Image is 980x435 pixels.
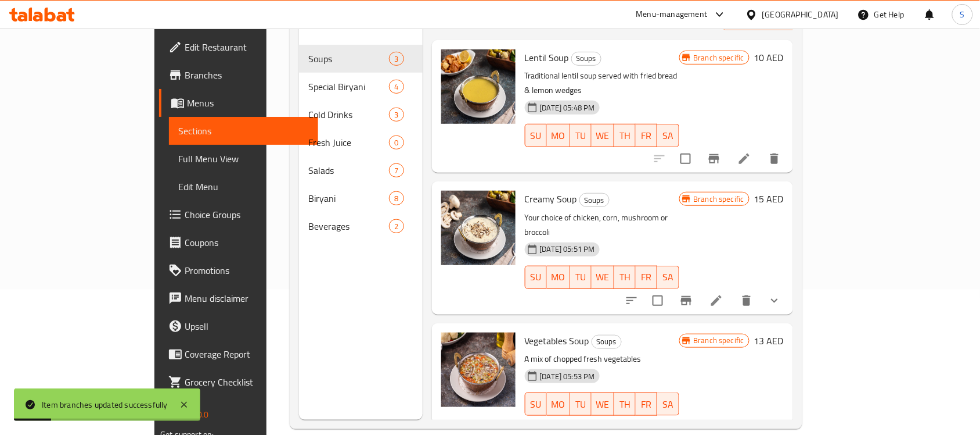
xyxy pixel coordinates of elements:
div: items [389,191,403,205]
img: Creamy Soup [441,191,516,265]
span: Soups [580,194,609,207]
a: Upsell [159,312,318,340]
a: Coupons [159,229,318,256]
div: Soups [571,52,601,66]
span: Menu disclaimer [185,291,309,305]
button: WE [592,124,614,147]
button: TU [570,124,592,147]
a: Edit Restaurant [159,33,318,61]
a: Edit Menu [169,173,318,201]
button: SA [657,266,679,289]
span: 2 [390,221,403,232]
span: TH [619,269,631,286]
div: Biryani [308,191,390,205]
div: Fresh Juice0 [299,129,423,156]
button: MO [547,124,570,147]
div: items [389,80,403,94]
button: TU [570,393,592,416]
span: Branch specific [689,52,749,63]
a: Full Menu View [169,145,318,173]
span: Select to update [673,147,698,171]
span: Branches [185,68,309,82]
div: Cold Drinks3 [299,101,423,129]
nav: Menu sections [299,40,423,245]
span: FR [640,127,653,144]
img: Vegetables Soup [441,333,516,407]
div: Item branches updated successfully [42,398,168,411]
span: TH [619,396,631,413]
span: SA [662,269,674,286]
div: items [389,163,403,177]
span: TU [575,396,587,413]
span: Branch specific [689,194,749,205]
span: Beverages [308,219,390,233]
span: [DATE] 05:48 PM [535,102,600,113]
button: FR [636,393,657,416]
span: FR [640,269,653,286]
span: TU [575,269,587,286]
button: SA [657,124,679,147]
span: Promotions [185,263,309,277]
span: SU [530,396,542,413]
span: Cold Drinks [308,108,390,122]
h6: 10 AED [754,49,784,66]
button: SA [657,393,679,416]
span: Menus [187,96,309,110]
button: TU [570,266,592,289]
span: [DATE] 05:53 PM [535,371,600,382]
span: Fresh Juice [308,136,390,149]
button: SU [525,124,547,147]
a: Menu disclaimer [159,284,318,312]
a: Grocery Checklist [159,368,318,396]
span: SA [662,127,674,144]
div: Biryani8 [299,184,423,212]
button: WE [592,393,614,416]
span: TU [575,127,587,144]
div: Soups3 [299,45,423,73]
span: Coupons [185,236,309,249]
div: items [389,136,403,149]
button: TH [614,124,636,147]
div: Salads [308,163,390,177]
a: Coverage Report [159,340,318,368]
button: FR [636,266,657,289]
span: Soups [308,52,390,66]
span: Full Menu View [178,152,309,166]
h6: 13 AED [754,333,784,349]
span: SU [530,269,542,286]
span: 3 [390,54,403,65]
span: WE [596,269,610,286]
span: [DATE] 05:51 PM [535,244,600,255]
a: Edit menu item [737,152,751,166]
button: TH [614,266,636,289]
span: FR [640,396,653,413]
div: Special Biryani4 [299,73,423,101]
button: SU [525,266,547,289]
span: Upsell [185,319,309,333]
a: Edit menu item [709,294,723,308]
span: MO [552,127,565,144]
span: Vegetables Soup [525,332,589,350]
span: MO [552,396,565,413]
span: 7 [390,165,403,176]
span: Lentil Soup [525,49,569,66]
span: Grocery Checklist [185,375,309,389]
p: Your choice of chicken, corn, mushroom or broccoli [525,211,679,240]
button: SU [525,393,547,416]
div: items [389,52,403,66]
div: Soups [579,193,610,207]
img: Lentil Soup [441,49,516,124]
button: FR [636,124,657,147]
span: WE [596,127,610,144]
span: Branch specific [689,335,749,346]
div: Beverages2 [299,212,423,240]
span: 4 [390,81,403,92]
button: Branch-specific-item [700,145,728,173]
span: 3 [390,109,403,120]
h6: 15 AED [754,191,784,207]
span: S [960,8,965,21]
div: items [389,219,403,233]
